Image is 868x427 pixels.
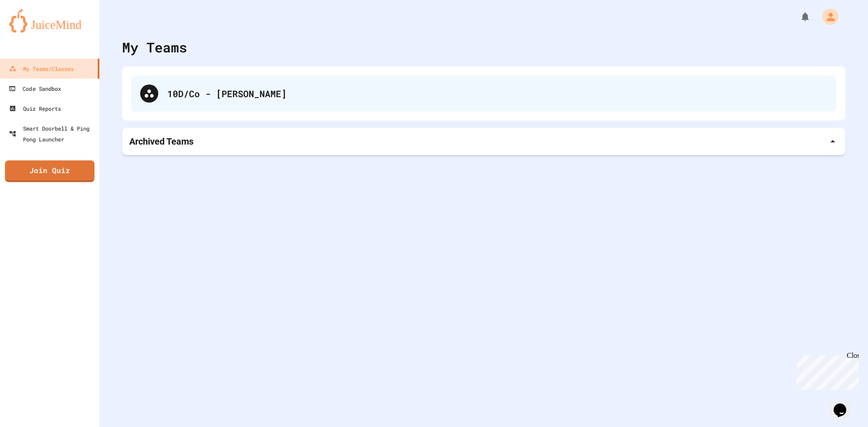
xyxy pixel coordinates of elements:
div: 10D/Co - [PERSON_NAME] [131,75,836,112]
iframe: chat widget [793,352,859,390]
div: 10D/Co - [PERSON_NAME] [167,87,827,100]
div: My Teams [122,37,187,57]
div: Smart Doorbell & Ping Pong Launcher [9,123,96,145]
div: My Account [813,6,841,27]
p: Archived Teams [129,135,193,148]
div: Code Sandbox [9,83,61,94]
a: Join Quiz [5,160,94,182]
div: Quiz Reports [9,103,61,114]
div: My Teams/Classes [9,63,74,74]
div: Chat with us now!Close [4,4,62,57]
iframe: chat widget [830,391,859,418]
img: logo-orange.svg [9,9,90,33]
div: My Notifications [783,9,813,24]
